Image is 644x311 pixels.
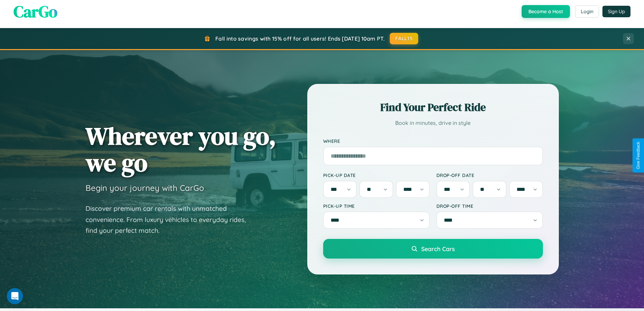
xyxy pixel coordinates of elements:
h3: Begin your journey with CarGo [86,183,204,193]
button: Login [575,5,599,18]
label: Drop-off Time [436,203,543,209]
button: Search Cars [323,239,543,259]
label: Pick-up Date [323,172,430,178]
h1: Wherever you go, we go [86,123,276,176]
label: Drop-off Date [436,172,543,178]
p: Book in minutes, drive in style [323,118,543,128]
span: CarGo [14,0,57,23]
button: Sign Up [602,6,630,17]
p: Discover premium car rentals with unmatched convenience. From luxury vehicles to everyday rides, ... [86,203,255,236]
label: Pick-up Time [323,203,430,209]
button: Become a Host [522,5,570,18]
h2: Find Your Perfect Ride [323,100,543,115]
div: Give Feedback [636,142,641,169]
span: Search Cars [421,245,455,252]
iframe: Intercom live chat [7,288,23,304]
span: Fall into savings with 15% off for all users! Ends [DATE] 10am PT. [215,35,385,42]
button: FALL15 [390,33,418,44]
label: Where [323,138,543,144]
